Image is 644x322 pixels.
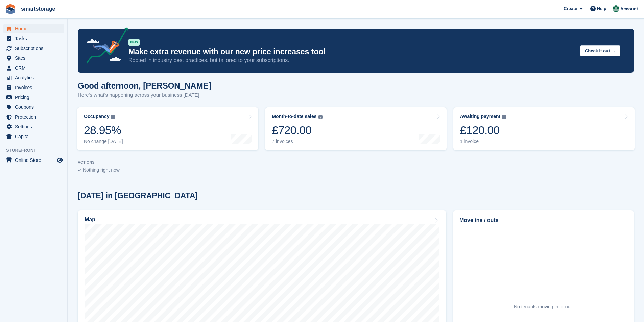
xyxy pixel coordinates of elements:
div: NEW [128,39,140,46]
div: Month-to-date sales [272,114,316,119]
span: Help [597,5,606,12]
span: Account [620,6,638,13]
a: menu [3,132,64,141]
span: Subscriptions [15,44,55,53]
div: No change [DATE] [84,139,123,144]
img: icon-info-grey-7440780725fd019a000dd9b08b2336e03edf1995a4989e88bcd33f0948082b44.svg [318,115,323,119]
div: £120.00 [460,123,506,137]
a: menu [3,112,64,122]
a: Month-to-date sales £720.00 7 invoices [265,107,446,150]
a: Awaiting payment £120.00 1 invoice [453,107,635,150]
a: Preview store [56,156,64,164]
div: 28.95% [84,123,123,137]
span: Sites [15,53,55,63]
img: icon-info-grey-7440780725fd019a000dd9b08b2336e03edf1995a4989e88bcd33f0948082b44.svg [111,115,115,119]
img: price-adjustments-announcement-icon-8257ccfd72463d97f412b2fc003d46551f7dbcb40ab6d574587a9cd5c0d94... [81,27,128,66]
img: stora-icon-8386f47178a22dfd0bd8f6a31ec36ba5ce8667c1dd55bd0f319d3a0aa187defe.svg [5,4,16,14]
span: Create [564,5,577,12]
a: smartstorage [18,3,58,15]
span: Home [15,24,55,33]
a: menu [3,24,64,33]
div: Awaiting payment [460,114,501,119]
h2: [DATE] in [GEOGRAPHIC_DATA] [78,191,198,200]
span: CRM [15,63,55,73]
h1: Good afternoon, [PERSON_NAME] [78,81,211,90]
a: menu [3,63,64,73]
a: menu [3,102,64,112]
a: menu [3,73,64,82]
h2: Map [85,217,95,223]
p: Make extra revenue with our new price increases tool [128,47,575,57]
span: Invoices [15,83,55,92]
img: blank_slate_check_icon-ba018cac091ee9be17c0a81a6c232d5eb81de652e7a59be601be346b1b6ddf79.svg [78,169,81,172]
p: Rooted in industry best practices, but tailored to your subscriptions. [128,57,575,64]
span: Online Store [15,155,55,165]
div: £720.00 [272,123,322,137]
span: Analytics [15,73,55,82]
span: Tasks [15,34,55,43]
span: Pricing [15,93,55,102]
a: menu [3,155,64,165]
a: menu [3,122,64,131]
a: menu [3,44,64,53]
span: Settings [15,122,55,131]
button: Check it out → [580,45,620,56]
p: ACTIONS [78,160,634,165]
span: Capital [15,132,55,141]
h2: Move ins / outs [459,216,627,224]
span: Coupons [15,102,55,112]
span: Nothing right now [83,167,120,173]
a: menu [3,34,64,43]
a: menu [3,53,64,63]
span: Protection [15,112,55,122]
p: Here's what's happening across your business [DATE] [78,91,211,99]
a: menu [3,83,64,92]
div: Occupancy [84,114,109,119]
a: menu [3,93,64,102]
div: 7 invoices [272,139,322,144]
div: No tenants moving in or out. [514,303,573,311]
img: Peter Britcliffe [613,5,619,12]
img: icon-info-grey-7440780725fd019a000dd9b08b2336e03edf1995a4989e88bcd33f0948082b44.svg [502,115,506,119]
a: Occupancy 28.95% No change [DATE] [77,107,258,150]
span: Storefront [6,147,67,154]
div: 1 invoice [460,139,506,144]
